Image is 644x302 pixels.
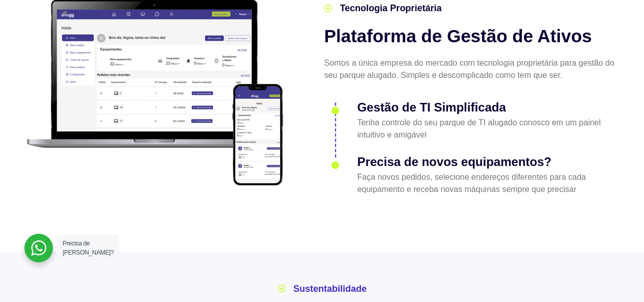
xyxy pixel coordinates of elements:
[63,240,114,256] span: Precisa de [PERSON_NAME]?
[337,2,441,15] span: Tecnologia Proprietária
[357,171,618,196] p: Faça novos pedidos, selecione endereços diferentes para cada equipamento e receba novas máquinas ...
[357,98,618,117] h3: Gestão de TI Simplificada
[593,253,644,302] div: Widget de chat
[324,25,618,47] h2: Plataforma de Gestão de Ativos
[324,57,618,81] p: Somos a única empresa do mercado com tecnologia proprietária para gestão do seu parque alugado. S...
[357,117,618,141] p: Tenha controle do seu parque de TI alugado conosco em um painel intuitivo e amigável
[357,153,618,171] h3: Precisa de novos equipamentos?
[593,253,644,302] iframe: Chat Widget
[291,282,367,296] span: Sustentabilidade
